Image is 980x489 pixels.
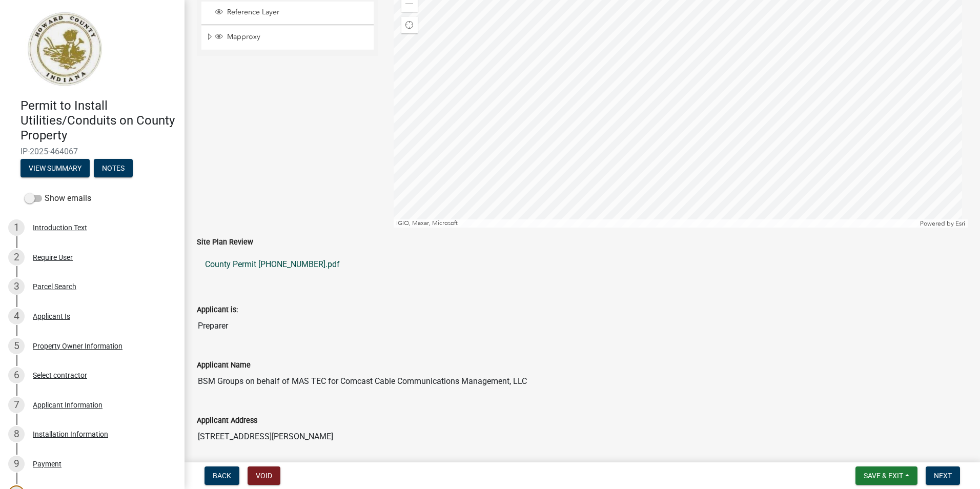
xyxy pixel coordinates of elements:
[197,239,253,246] label: Site Plan Review
[201,2,374,25] li: Reference Layer
[206,32,213,43] span: Expand
[201,26,374,50] li: Mapproxy
[955,220,965,227] a: Esri
[8,249,25,266] div: 2
[8,397,25,413] div: 7
[21,147,164,156] span: IP-2025-464067
[8,367,25,383] div: 6
[33,431,108,438] div: Installation Information
[401,17,418,33] div: Find my location
[224,8,370,17] span: Reference Layer
[8,338,25,354] div: 5
[21,98,176,142] h4: Permit to Install Utilities/Conduits on County Property
[21,159,90,177] button: View Summary
[33,372,87,379] div: Select contractor
[197,362,251,369] label: Applicant Name
[33,401,103,409] div: Applicant Information
[394,219,918,228] div: IGIO, Maxar, Microsoft
[33,224,87,231] div: Introduction Text
[205,466,239,485] button: Back
[94,165,133,173] wm-modal-confirm: Notes
[8,278,25,295] div: 3
[934,472,952,480] span: Next
[25,192,91,205] label: Show emails
[197,417,257,424] label: Applicant Address
[33,342,122,350] div: Property Owner Information
[8,456,25,472] div: 9
[248,466,280,485] button: Void
[21,11,108,88] img: Howard County, Indiana
[33,283,76,290] div: Parcel Search
[213,32,370,43] div: Mapproxy
[864,472,903,480] span: Save & Exit
[33,254,73,261] div: Require User
[917,219,968,228] div: Powered by
[33,313,70,320] div: Applicant Is
[213,8,370,18] div: Reference Layer
[8,426,25,442] div: 8
[8,219,25,236] div: 1
[224,32,370,42] span: Mapproxy
[94,159,133,177] button: Notes
[21,165,90,173] wm-modal-confirm: Summary
[213,472,231,480] span: Back
[8,308,25,324] div: 4
[33,460,62,467] div: Payment
[197,252,968,277] a: County Permit [PHONE_NUMBER].pdf
[855,466,917,485] button: Save & Exit
[926,466,960,485] button: Next
[197,307,238,314] label: Applicant is:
